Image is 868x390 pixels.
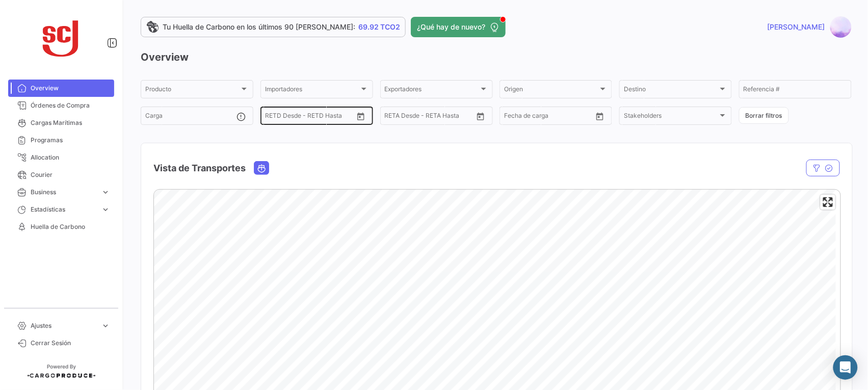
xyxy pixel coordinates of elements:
[101,188,110,197] span: expand_more
[624,114,718,121] span: Stakeholders
[833,355,858,380] div: Abrir Intercom Messenger
[8,218,114,236] a: Huella de Carbono
[101,321,110,330] span: expand_more
[31,101,110,110] span: Órdenes de Compra
[358,22,400,32] span: 69.92 TCO2
[31,222,110,231] span: Huella de Carbono
[31,205,97,214] span: Estadísticas
[163,22,355,32] span: Tu Huella de Carbono en los últimos 90 [PERSON_NAME]:
[830,16,852,38] img: fondo-morado-rosa-nublado_91008-257.jpg
[145,87,240,94] span: Producto
[512,114,554,121] input: Hasta
[821,195,835,210] button: Enter fullscreen
[473,109,488,124] button: Open calendar
[385,114,386,121] input: Desde
[768,22,825,32] span: [PERSON_NAME]
[624,87,718,94] span: Destino
[504,87,598,94] span: Origen
[8,149,114,166] a: Allocation
[265,87,359,94] span: Importadores
[8,114,114,132] a: Cargas Marítimas
[31,84,110,93] span: Overview
[141,50,852,64] h3: Overview
[385,87,479,94] span: Exportadores
[31,170,110,179] span: Courier
[504,114,505,121] input: Desde
[273,114,315,121] input: Hasta
[254,162,269,174] button: Ocean
[8,97,114,114] a: Órdenes de Compra
[739,107,789,124] button: Borrar filtros
[411,17,506,37] button: ¿Qué hay de nuevo?
[31,153,110,162] span: Allocation
[36,12,87,63] img: scj_logo1.svg
[101,205,110,214] span: expand_more
[8,132,114,149] a: Programas
[265,114,266,121] input: Desde
[31,136,110,145] span: Programas
[8,166,114,184] a: Courier
[31,321,97,330] span: Ajustes
[353,109,369,124] button: Open calendar
[8,80,114,97] a: Overview
[141,17,406,37] a: Tu Huella de Carbono en los últimos 90 [PERSON_NAME]:69.92 TCO2
[592,109,608,124] button: Open calendar
[153,161,246,175] h4: Vista de Transportes
[417,22,485,32] span: ¿Qué hay de nuevo?
[393,114,435,121] input: Hasta
[31,339,110,348] span: Cerrar Sesión
[31,118,110,127] span: Cargas Marítimas
[31,188,97,197] span: Business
